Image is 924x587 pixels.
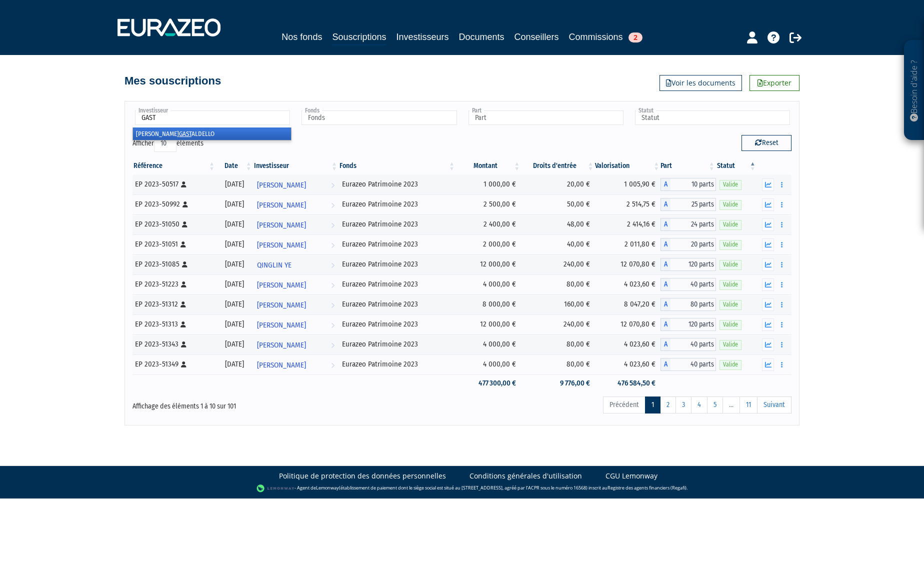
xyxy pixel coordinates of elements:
[316,484,339,491] a: Lemonway
[521,174,594,194] td: 20,00 €
[281,30,322,44] a: Nos fonds
[607,484,686,491] a: Registre des agents financiers (Regafi)
[628,32,642,42] span: 2
[719,220,741,229] span: Valide
[253,314,338,334] a: [PERSON_NAME]
[10,483,914,493] div: - Agent de (établissement de paiement dont le siège social est situé au [STREET_ADDRESS], agréé p...
[514,30,559,44] a: Conseillers
[181,361,186,367] i: [Français] Personne physique
[342,299,452,309] div: Eurazeo Patrimoine 2023
[595,334,661,354] td: 4 023,60 €
[154,135,176,152] select: Afficheréléments
[332,30,386,45] a: Souscriptions
[135,179,212,189] div: EP 2023-50517
[660,198,715,211] div: A - Eurazeo Patrimoine 2023
[253,194,338,214] a: [PERSON_NAME]
[257,196,306,214] span: [PERSON_NAME]
[256,483,295,493] img: logo-lemonway.png
[456,294,521,314] td: 8 000,00 €
[456,254,521,274] td: 12 000,00 €
[719,240,741,249] span: Valide
[180,321,186,327] i: [Français] Personne physique
[595,374,661,392] td: 476 584,50 €
[253,254,338,274] a: QINGLIN YE
[908,45,920,135] p: Besoin d'aide ?
[132,157,216,174] th: Référence : activer pour trier la colonne par ordre croissant
[749,75,799,91] a: Exporter
[342,259,452,269] div: Eurazeo Patrimoine 2023
[670,178,715,191] span: 10 parts
[670,298,715,311] span: 80 parts
[219,219,249,229] div: [DATE]
[257,316,306,334] span: [PERSON_NAME]
[691,396,707,413] a: 4
[660,218,715,231] div: A - Eurazeo Patrimoine 2023
[719,260,741,269] span: Valide
[124,75,221,87] h4: Mes souscriptions
[660,198,670,211] span: A
[660,338,715,351] div: A - Eurazeo Patrimoine 2023
[135,279,212,289] div: EP 2023-51223
[660,338,670,351] span: A
[660,358,715,371] div: A - Eurazeo Patrimoine 2023
[219,259,249,269] div: [DATE]
[135,199,212,209] div: EP 2023-50992
[660,396,676,413] a: 2
[342,219,452,229] div: Eurazeo Patrimoine 2023
[716,157,757,174] th: Statut : activer pour trier la colonne par ordre d&eacute;croissant
[456,214,521,234] td: 2 400,00 €
[342,359,452,369] div: Eurazeo Patrimoine 2023
[595,354,661,374] td: 4 023,60 €
[719,360,741,369] span: Valide
[331,176,334,194] i: Voir l'investisseur
[257,336,306,354] span: [PERSON_NAME]
[182,201,188,207] i: [Français] Personne physique
[521,194,594,214] td: 50,00 €
[182,221,187,227] i: [Français] Personne physique
[670,278,715,291] span: 40 parts
[219,179,249,189] div: [DATE]
[342,239,452,249] div: Eurazeo Patrimoine 2023
[253,234,338,254] a: [PERSON_NAME]
[456,234,521,254] td: 2 000,00 €
[595,157,661,174] th: Valorisation: activer pour trier la colonne par ordre croissant
[719,300,741,309] span: Valide
[660,258,670,271] span: A
[253,214,338,234] a: [PERSON_NAME]
[595,314,661,334] td: 12 070,80 €
[459,30,504,44] a: Documents
[595,234,661,254] td: 2 011,80 €
[253,174,338,194] a: [PERSON_NAME]
[219,319,249,329] div: [DATE]
[179,130,191,137] em: GAST
[521,314,594,334] td: 240,00 €
[521,254,594,274] td: 240,00 €
[660,318,715,331] div: A - Eurazeo Patrimoine 2023
[181,181,186,187] i: [Français] Personne physique
[660,318,670,331] span: A
[180,301,186,307] i: [Français] Personne physique
[739,396,757,413] a: 11
[257,236,306,254] span: [PERSON_NAME]
[741,135,791,151] button: Reset
[331,236,334,254] i: Voir l'investisseur
[660,278,715,291] div: A - Eurazeo Patrimoine 2023
[569,30,642,44] a: Commissions2
[645,396,660,413] a: 1
[257,256,291,274] span: QINGLIN YE
[456,174,521,194] td: 1 000,00 €
[456,274,521,294] td: 4 000,00 €
[660,178,670,191] span: A
[670,198,715,211] span: 25 parts
[253,294,338,314] a: [PERSON_NAME]
[135,339,212,349] div: EP 2023-51343
[521,234,594,254] td: 40,00 €
[342,179,452,189] div: Eurazeo Patrimoine 2023
[279,471,446,481] a: Politique de protection des données personnelles
[660,298,670,311] span: A
[456,354,521,374] td: 4 000,00 €
[253,354,338,374] a: [PERSON_NAME]
[660,238,715,251] div: A - Eurazeo Patrimoine 2023
[135,359,212,369] div: EP 2023-51349
[219,239,249,249] div: [DATE]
